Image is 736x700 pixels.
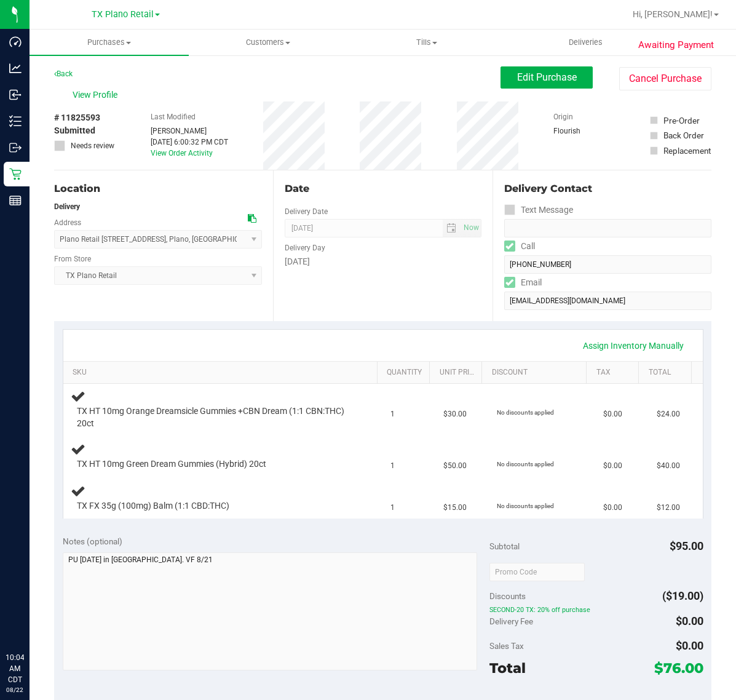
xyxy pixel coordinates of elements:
div: [PERSON_NAME] [151,125,228,137]
span: Sales Tax [489,641,524,651]
label: Email [504,274,542,292]
label: Text Message [504,201,573,219]
div: Location [54,181,262,196]
span: Discounts [489,585,526,607]
a: View Order Activity [151,149,213,157]
a: Total [649,368,686,378]
input: Format: (999) 999-9999 [504,255,711,274]
a: Tax [596,368,634,378]
span: Purchases [30,37,189,48]
inline-svg: Retail [9,168,22,180]
div: Back Order [663,129,704,141]
span: Customers [189,37,347,48]
span: Delivery Fee [489,616,533,626]
label: Address [54,217,81,228]
span: $24.00 [657,408,680,420]
span: $12.00 [657,502,680,514]
a: Assign Inventory Manually [575,335,692,356]
inline-svg: Outbound [9,141,22,154]
span: Total [489,659,526,677]
a: Quantity [387,368,424,378]
label: Delivery Date [285,206,328,217]
input: Promo Code [489,563,585,581]
span: $0.00 [676,614,703,627]
span: TX HT 10mg Orange Dreamsicle Gummies +CBN Dream (1:1 CBN:THC) 20ct [77,405,351,429]
span: No discounts applied [497,461,554,467]
label: Delivery Day [285,242,325,253]
span: $0.00 [603,502,622,514]
label: Origin [553,111,573,122]
div: Pre-Order [663,114,700,127]
a: Purchases [30,30,189,55]
span: Edit Purchase [517,71,577,83]
span: 1 [390,460,395,472]
div: [DATE] [285,255,481,268]
div: Delivery Contact [504,181,711,196]
span: $0.00 [603,408,622,420]
span: TX HT 10mg Green Dream Gummies (Hybrid) 20ct [77,458,266,470]
span: $76.00 [654,659,703,677]
div: Flourish [553,125,615,137]
span: ($19.00) [662,589,703,602]
span: No discounts applied [497,503,554,509]
span: $0.00 [676,639,703,652]
span: Hi, [PERSON_NAME]! [633,9,713,19]
span: Needs review [71,140,114,151]
div: Copy address to clipboard [248,212,256,225]
span: TX FX 35g (100mg) Balm (1:1 CBD:THC) [77,500,229,512]
span: 1 [390,408,395,420]
span: $0.00 [603,460,622,472]
span: $50.00 [443,460,467,472]
label: From Store [54,253,91,264]
inline-svg: Inventory [9,115,22,127]
span: Submitted [54,124,95,137]
p: 08/22 [6,685,24,694]
label: Last Modified [151,111,196,122]
span: 1 [390,502,395,514]
a: Discount [492,368,582,378]
button: Edit Purchase [501,66,593,89]
inline-svg: Dashboard [9,36,22,48]
p: 10:04 AM CDT [6,652,24,685]
div: Replacement [663,145,711,157]
span: No discounts applied [497,409,554,416]
a: Unit Price [440,368,477,378]
span: $40.00 [657,460,680,472]
inline-svg: Reports [9,194,22,207]
strong: Delivery [54,202,80,211]
input: Format: (999) 999-9999 [504,219,711,237]
div: [DATE] 6:00:32 PM CDT [151,137,228,148]
span: Awaiting Payment [638,38,714,52]
span: Deliveries [552,37,619,48]
span: $15.00 [443,502,467,514]
button: Cancel Purchase [619,67,711,90]
a: SKU [73,368,373,378]
span: Tills [348,37,506,48]
a: Customers [189,30,348,55]
span: Notes (optional) [63,536,122,546]
span: View Profile [73,89,122,101]
span: SECOND-20 TX: 20% off purchase [489,605,703,614]
inline-svg: Inbound [9,89,22,101]
span: TX Plano Retail [92,9,154,20]
label: Call [504,237,535,255]
a: Tills [347,30,507,55]
a: Back [54,70,73,78]
span: $95.00 [670,539,703,552]
div: Date [285,181,481,196]
span: $30.00 [443,408,467,420]
inline-svg: Analytics [9,62,22,74]
a: Deliveries [507,30,666,55]
span: Subtotal [489,541,520,551]
span: # 11825593 [54,111,100,124]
